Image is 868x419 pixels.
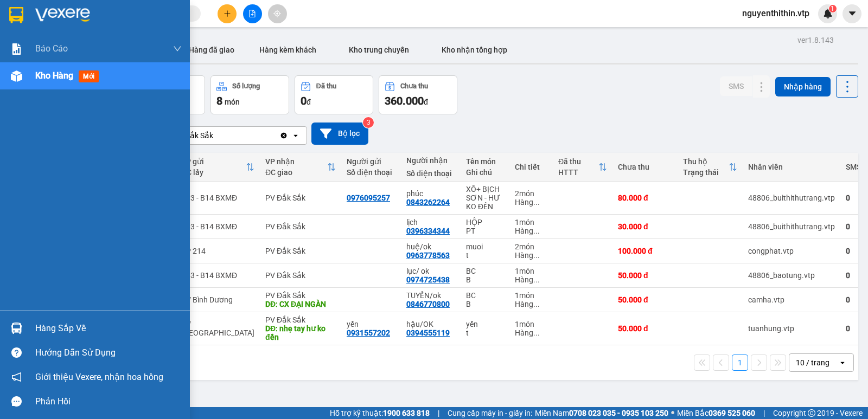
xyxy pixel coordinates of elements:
[763,407,765,419] span: |
[406,169,455,178] div: Số điện thoại
[683,168,729,177] div: Trạng thái
[35,370,163,384] span: Giới thiệu Vexere, nhận hoa hồng
[181,194,254,202] div: B13 - B14 BXMĐ
[265,168,327,177] div: ĐC giao
[214,130,215,141] input: Selected PV Đắk Sắk.
[846,163,861,171] div: SMS
[823,9,833,18] img: icon-new-feature
[406,267,455,275] div: lục/ ok
[515,163,547,171] div: Chi tiết
[260,153,341,182] th: Toggle SortBy
[515,275,547,284] div: Hàng thông thường
[515,218,547,227] div: 1 món
[11,43,22,55] img: solution-icon
[218,4,237,23] button: plus
[406,189,455,198] div: phúc
[406,251,450,260] div: 0963778563
[181,222,254,231] div: B13 - B14 BXMĐ
[748,271,835,280] div: 48806_baotung.vtp
[225,98,240,106] span: món
[181,271,254,280] div: B13 - B14 BXMĐ
[466,251,504,260] div: t
[307,98,311,106] span: đ
[311,123,368,145] button: Bộ lọc
[265,247,336,255] div: PV Đắk Sắk
[265,291,336,300] div: PV Đắk Sắk
[406,328,450,337] div: 0394555119
[259,46,316,54] span: Hàng kèm khách
[210,75,289,114] button: Số lượng8món
[347,328,390,337] div: 0931557202
[671,411,674,415] span: ⚪️
[466,157,504,166] div: Tên món
[181,168,246,177] div: ĐC lấy
[466,300,504,308] div: B
[248,10,256,17] span: file-add
[618,222,672,231] div: 30.000 đ
[301,94,307,107] span: 0
[720,76,752,96] button: SMS
[291,131,300,140] svg: open
[831,5,834,12] span: 1
[515,320,547,328] div: 1 món
[466,242,504,251] div: muoi
[618,324,672,333] div: 50.000 đ
[181,157,246,166] div: VP gửi
[35,42,68,55] span: Báo cáo
[35,70,73,81] span: Kho hàng
[406,227,450,235] div: 0396334344
[748,194,835,202] div: 48806_buithithutrang.vtp
[265,300,336,308] div: DĐ: CX ĐẠI NGÀN
[406,291,455,300] div: TUYỂN/ok
[709,409,755,417] strong: 0369 525 060
[618,295,672,304] div: 50.000 đ
[515,328,547,337] div: Hàng thông thường
[268,4,287,23] button: aim
[173,130,213,141] div: PV Đắk Sắk
[466,267,504,275] div: BC
[466,328,504,337] div: t
[406,242,455,251] div: huệ/ok
[216,94,222,107] span: 8
[533,251,540,260] span: ...
[406,156,455,165] div: Người nhận
[232,82,260,90] div: Số lượng
[181,247,254,255] div: VP 214
[515,291,547,300] div: 1 món
[379,75,457,114] button: Chưa thu360.000đ
[181,295,254,304] div: PV Bình Dương
[265,194,336,202] div: PV Đắk Sắk
[515,189,547,198] div: 2 món
[180,37,243,63] button: Hàng đã giao
[424,98,428,106] span: đ
[330,407,430,419] span: Hỗ trợ kỹ thuật:
[181,320,254,337] div: PV [GEOGRAPHIC_DATA]
[748,324,835,333] div: tuanhung.vtp
[406,198,450,207] div: 0843262264
[11,372,22,382] span: notification
[533,275,540,284] span: ...
[466,320,504,328] div: yến
[347,157,395,166] div: Người gửi
[748,222,835,231] div: 48806_buithithutrang.vtp
[515,227,547,235] div: Hàng thông thường
[347,194,390,202] div: 0976095257
[406,275,450,284] div: 0974725438
[176,153,260,182] th: Toggle SortBy
[79,70,99,82] span: mới
[796,357,829,368] div: 10 / trang
[466,168,504,177] div: Ghi chú
[11,70,22,82] img: warehouse-icon
[11,347,22,358] span: question-circle
[347,168,395,177] div: Số điện thoại
[265,324,336,341] div: DĐ: nhẹ tay hư ko đền
[383,409,430,417] strong: 1900 633 818
[558,157,598,166] div: Đã thu
[847,9,857,18] span: caret-down
[515,198,547,207] div: Hàng thông thường
[11,396,22,407] span: message
[829,5,837,12] sup: 1
[400,82,428,90] div: Chưa thu
[533,300,540,308] span: ...
[535,407,668,419] span: Miền Nam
